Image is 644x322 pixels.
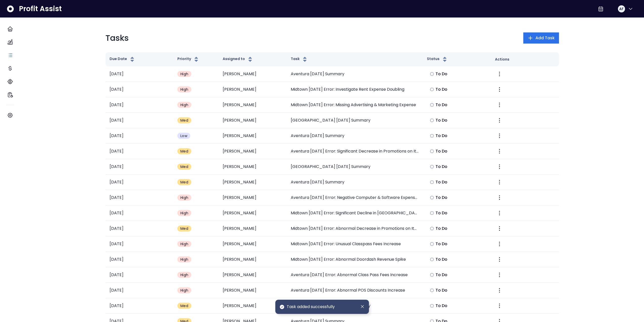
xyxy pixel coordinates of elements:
[110,56,135,62] button: Due Date
[430,165,434,169] img: Not yet Started
[106,283,174,298] td: [DATE]
[106,298,174,314] td: [DATE]
[219,236,287,252] td: [PERSON_NAME]
[287,267,423,283] td: Aventura [DATE] Error: Abnormal Class Pass Fees Increase
[430,257,434,261] img: Not yet Started
[435,179,448,185] span: To Do
[435,210,448,216] span: To Do
[430,87,434,91] img: Not yet Started
[495,224,504,233] button: More
[291,56,308,62] button: Task
[106,267,174,283] td: [DATE]
[106,236,174,252] td: [DATE]
[180,71,188,77] span: High
[219,113,287,128] td: [PERSON_NAME]
[180,102,188,107] span: High
[435,256,448,262] span: To Do
[180,288,188,293] span: High
[223,56,253,62] button: Assigned to
[177,56,199,62] button: Priority
[219,159,287,175] td: [PERSON_NAME]
[287,205,423,221] td: Midtown [DATE] Error: Significant Decline in [GEOGRAPHIC_DATA] Sales
[287,113,423,128] td: [GEOGRAPHIC_DATA] [DATE] Summary
[523,32,559,44] button: Add Task
[219,252,287,267] td: [PERSON_NAME]
[219,66,287,82] td: [PERSON_NAME]
[619,6,624,11] span: AF
[435,102,448,108] span: To Do
[430,196,434,200] img: Not yet Started
[430,242,434,246] img: Not yet Started
[435,225,448,232] span: To Do
[287,304,335,310] span: Task added successfully
[19,4,62,13] span: Profit Assist
[495,209,504,218] button: More
[180,211,188,216] span: High
[495,255,504,264] button: More
[219,82,287,97] td: [PERSON_NAME]
[430,118,434,122] img: Not yet Started
[180,195,188,200] span: High
[219,128,287,144] td: [PERSON_NAME]
[430,304,434,308] img: Not yet Started
[106,113,174,128] td: [DATE]
[287,236,423,252] td: Midtown [DATE] Error: Unusual Classpass Fees Increase
[106,128,174,144] td: [DATE]
[287,144,423,159] td: Aventura [DATE] Error: Significant Decrease in Promotions on Item-Uber
[535,35,555,41] span: Add Task
[435,195,448,201] span: To Do
[219,283,287,298] td: [PERSON_NAME]
[435,117,448,123] span: To Do
[435,241,448,247] span: To Do
[430,149,434,153] img: Not yet Started
[360,304,365,309] button: Dismiss
[180,257,188,262] span: High
[495,286,504,295] button: More
[106,66,174,82] td: [DATE]
[287,175,423,190] td: Aventura [DATE] Summary
[495,270,504,279] button: More
[287,252,423,267] td: Midtown [DATE] Error: Abnormal Doordash Revenue Spike
[287,190,423,205] td: Aventura [DATE] Error: Negative Computer & Software Expenses
[495,301,504,310] button: More
[219,267,287,283] td: [PERSON_NAME]
[495,85,504,94] button: More
[435,303,448,309] span: To Do
[430,273,434,277] img: Not yet Started
[430,226,434,231] img: Not yet Started
[491,52,559,66] th: Actions
[219,298,287,314] td: [PERSON_NAME]
[180,241,188,247] span: High
[430,288,434,292] img: Not yet Started
[287,66,423,82] td: Aventura [DATE] Summary
[219,97,287,113] td: [PERSON_NAME]
[495,100,504,109] button: More
[430,134,434,138] img: Not yet Started
[495,239,504,249] button: More
[435,287,448,293] span: To Do
[430,211,434,215] img: Not yet Started
[430,72,434,76] img: Not yet Started
[106,252,174,267] td: [DATE]
[495,147,504,156] button: More
[219,221,287,236] td: [PERSON_NAME]
[106,190,174,205] td: [DATE]
[219,190,287,205] td: [PERSON_NAME]
[430,180,434,184] img: Not yet Started
[180,180,188,185] span: Med
[106,205,174,221] td: [DATE]
[180,118,188,123] span: Med
[180,149,188,154] span: Med
[106,82,174,97] td: [DATE]
[180,303,188,308] span: Med
[495,116,504,125] button: More
[435,164,448,170] span: To Do
[435,272,448,278] span: To Do
[435,148,448,154] span: To Do
[435,71,448,77] span: To Do
[287,128,423,144] td: Aventura [DATE] Summary
[106,159,174,175] td: [DATE]
[435,86,448,92] span: To Do
[180,164,188,169] span: Med
[430,103,434,107] img: Not yet Started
